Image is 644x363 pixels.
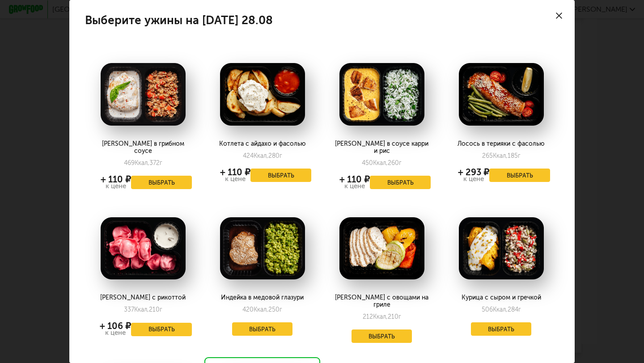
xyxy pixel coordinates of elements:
[458,176,489,182] div: к цене
[482,306,521,313] div: 506 284
[94,294,192,301] div: [PERSON_NAME] с рикоттой
[452,294,550,301] div: Курица с сыром и гречкой
[333,294,431,308] div: [PERSON_NAME] с овощами на гриле
[373,159,388,167] span: Ккал,
[100,329,131,336] div: к цене
[124,159,162,167] div: 469 372
[352,329,412,343] button: Выбрать
[458,169,489,176] div: + 293 ₽
[339,183,370,190] div: к цене
[134,306,149,313] span: Ккал,
[160,306,162,313] span: г
[493,306,508,313] span: Ккал,
[243,152,282,160] div: 424 280
[101,176,131,183] div: + 110 ₽
[482,152,521,160] div: 265 185
[280,306,282,313] span: г
[398,313,401,321] span: г
[399,159,402,167] span: г
[100,322,131,329] div: + 106 ₽
[94,140,192,155] div: [PERSON_NAME] в грибном соусе
[101,63,186,126] img: big_AwletdpO0lAfdjj0.png
[370,176,431,189] button: Выбрать
[254,152,268,160] span: Ккал,
[459,63,544,126] img: big_PWyqym2mdqCAeLXC.png
[232,322,293,336] button: Выбрать
[213,294,311,301] div: Индейка в медовой глазури
[471,322,532,336] button: Выбрать
[220,217,305,280] img: big_BZtb2hnABZbDWl1Q.png
[135,159,149,167] span: Ккал,
[220,63,305,126] img: big_e20d9n1ALgMqkwGM.png
[452,140,550,148] div: Лосось в терияки с фасолью
[101,217,186,280] img: big_tsROXB5P9kwqKV4s.png
[85,16,273,25] h4: Выберите ужины на [DATE] 28.08
[220,169,250,176] div: + 110 ₽
[339,217,424,280] img: big_u4gUFyGI04g4Uk5Q.png
[254,306,268,313] span: Ккал,
[493,152,508,160] span: Ккал,
[160,159,162,167] span: г
[124,306,162,313] div: 337 210
[101,183,131,190] div: к цене
[280,152,282,160] span: г
[242,306,282,313] div: 420 250
[489,169,550,182] button: Выбрать
[363,313,401,321] div: 212 210
[131,323,192,336] button: Выбрать
[459,217,544,280] img: big_Xr6ZhdvKR9dr3erW.png
[131,176,192,189] button: Выбрать
[518,306,521,313] span: г
[250,169,311,182] button: Выбрать
[518,152,521,160] span: г
[373,313,388,321] span: Ккал,
[339,63,424,126] img: big_gCmX0bBp7WDOZyu5.png
[362,159,402,167] div: 450 260
[339,176,370,183] div: + 110 ₽
[333,140,431,155] div: [PERSON_NAME] в соусе карри и рис
[220,176,250,182] div: к цене
[213,140,311,148] div: Котлета с айдахо и фасолью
